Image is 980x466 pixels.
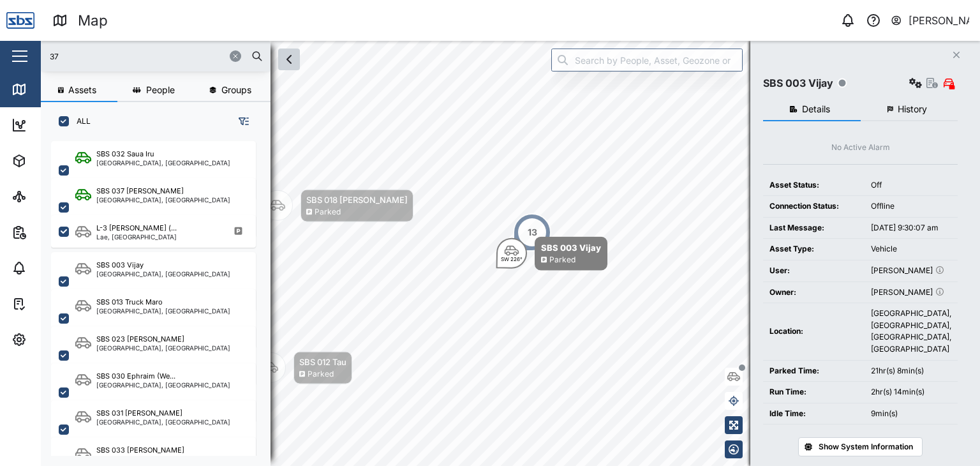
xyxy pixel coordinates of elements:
div: SBS 023 [PERSON_NAME] [96,334,184,345]
div: 9min(s) [871,408,951,420]
div: SBS 032 Saua Iru [96,149,154,160]
div: Map marker [496,237,607,271]
div: Parked Time: [769,365,858,377]
div: Assets [33,154,73,168]
div: [PERSON_NAME] [871,265,951,277]
div: [GEOGRAPHIC_DATA], [GEOGRAPHIC_DATA] [96,345,230,351]
canvas: Map [41,41,980,466]
div: SBS 012 Tau [299,356,346,368]
div: SBS 037 [PERSON_NAME] [96,186,184,197]
div: [GEOGRAPHIC_DATA], [GEOGRAPHIC_DATA], [GEOGRAPHIC_DATA], [GEOGRAPHIC_DATA] [871,308,951,355]
div: Owner: [769,287,858,299]
div: [DATE] 9:30:07 am [871,222,951,234]
div: SBS 031 [PERSON_NAME] [96,408,182,419]
div: SBS 030 Ephraim (We... [96,371,175,382]
div: [PERSON_NAME] [909,13,970,29]
span: People [146,86,175,94]
div: Parked [308,368,334,380]
div: Dashboard [33,118,91,132]
div: Off [871,179,951,192]
div: User: [769,265,858,277]
div: [GEOGRAPHIC_DATA], [GEOGRAPHIC_DATA] [96,271,230,277]
div: 21hr(s) 8min(s) [871,365,951,377]
div: [GEOGRAPHIC_DATA], [GEOGRAPHIC_DATA] [96,160,230,166]
input: Search by People, Asset, Geozone or Place [551,49,743,71]
div: Offline [871,200,951,213]
div: [PERSON_NAME] [871,287,951,299]
div: Reports [33,225,77,239]
span: Groups [221,86,251,94]
div: Lae, [GEOGRAPHIC_DATA] [96,234,177,240]
div: Run Time: [769,386,858,398]
div: SBS 013 Truck Maro [96,297,163,308]
button: [PERSON_NAME] [890,11,970,29]
div: Map [78,10,108,32]
div: [GEOGRAPHIC_DATA], [GEOGRAPHIC_DATA] [96,419,230,425]
span: Assets [68,86,96,94]
div: Parked [549,254,575,266]
div: SBS 003 Vijay [96,260,144,271]
div: SBS 003 Vijay [763,75,833,91]
div: 2hr(s) 14min(s) [871,386,951,398]
div: Parked [315,206,341,218]
div: Map marker [513,213,551,252]
div: Asset Type: [769,243,858,255]
div: Location: [769,326,858,338]
div: Map marker [262,190,413,222]
div: Map marker [255,352,352,384]
div: Idle Time: [769,408,858,420]
input: Search assets or drivers [48,47,263,66]
div: Map [33,82,62,96]
div: SBS 003 Vijay [541,241,601,254]
div: SBS 033 [PERSON_NAME] [96,445,184,456]
div: Connection Status: [769,200,858,213]
div: grid [51,137,270,456]
div: Vehicle [871,243,951,255]
div: Alarms [33,261,73,275]
div: No Active Alarm [831,142,890,154]
div: L-3 [PERSON_NAME] (... [96,223,177,234]
div: 13 [528,225,537,239]
label: ALL [69,116,91,126]
span: History [898,105,927,114]
span: Details [802,105,830,114]
div: [GEOGRAPHIC_DATA], [GEOGRAPHIC_DATA] [96,197,230,203]
div: [GEOGRAPHIC_DATA], [GEOGRAPHIC_DATA] [96,382,230,388]
div: Asset Status: [769,179,858,192]
div: Sites [33,190,64,204]
div: SW 226° [501,257,523,262]
div: SBS 018 [PERSON_NAME] [306,193,408,206]
div: Tasks [33,297,68,311]
div: [GEOGRAPHIC_DATA], [GEOGRAPHIC_DATA] [96,308,230,314]
div: Last Message: [769,222,858,234]
button: Show System Information [798,437,923,456]
div: Settings [33,333,78,347]
img: Main Logo [6,6,34,34]
span: Show System Information [819,438,913,456]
